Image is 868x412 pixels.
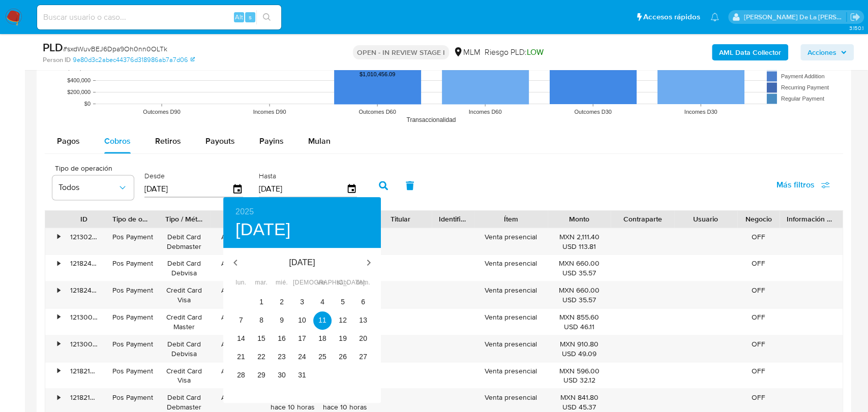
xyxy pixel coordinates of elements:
span: lun. [232,278,250,288]
button: 15 [252,330,271,348]
span: vie. [313,278,332,288]
button: 16 [273,330,291,348]
button: 24 [293,348,311,366]
p: [DATE] [248,257,356,269]
p: 13 [359,315,367,325]
p: 16 [278,333,286,343]
p: 29 [257,370,265,380]
p: 2 [280,297,284,307]
p: 25 [318,352,326,362]
p: 3 [300,297,304,307]
button: 23 [273,348,291,366]
button: 1 [252,293,271,311]
p: 24 [298,352,306,362]
p: 31 [298,370,306,380]
button: 31 [293,366,311,385]
button: 6 [354,293,372,311]
button: 3 [293,293,311,311]
button: 25 [313,348,332,366]
button: 14 [232,330,250,348]
p: 28 [237,370,245,380]
button: 2025 [235,205,254,219]
span: dom. [354,278,372,288]
button: 20 [354,330,372,348]
span: sáb. [334,278,352,288]
button: 26 [334,348,352,366]
p: 4 [320,297,324,307]
span: [DEMOGRAPHIC_DATA]. [293,278,311,288]
p: 5 [341,297,345,307]
button: 12 [334,311,352,330]
button: 2 [273,293,291,311]
p: 26 [339,352,347,362]
p: 21 [237,352,245,362]
button: 21 [232,348,250,366]
button: 13 [354,311,372,330]
p: 8 [259,315,263,325]
button: 9 [273,311,291,330]
p: 23 [278,352,286,362]
p: 20 [359,333,367,343]
button: 7 [232,311,250,330]
button: 17 [293,330,311,348]
button: 11 [313,311,332,330]
span: mié. [273,278,291,288]
p: 22 [257,352,265,362]
button: [DATE] [235,219,291,240]
p: 30 [278,370,286,380]
p: 12 [339,315,347,325]
p: 9 [280,315,284,325]
p: 15 [257,333,265,343]
button: 30 [273,366,291,385]
p: 27 [359,352,367,362]
button: 5 [334,293,352,311]
p: 11 [318,315,326,325]
button: 29 [252,366,271,385]
button: 4 [313,293,332,311]
button: 10 [293,311,311,330]
button: 19 [334,330,352,348]
p: 1 [259,297,263,307]
button: 18 [313,330,332,348]
p: 10 [298,315,306,325]
p: 14 [237,333,245,343]
button: 27 [354,348,372,366]
button: 22 [252,348,271,366]
p: 17 [298,333,306,343]
button: 28 [232,366,250,385]
p: 7 [239,315,243,325]
button: 8 [252,311,271,330]
p: 19 [339,333,347,343]
p: 18 [318,333,326,343]
span: mar. [252,278,271,288]
p: 6 [361,297,365,307]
